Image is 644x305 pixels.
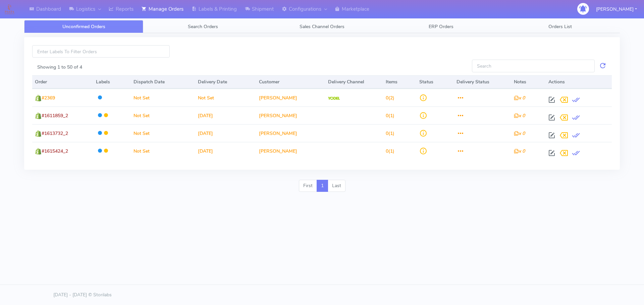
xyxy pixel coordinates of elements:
[256,75,325,89] th: Customer
[256,106,325,124] td: [PERSON_NAME]
[42,148,68,154] span: #1615424_2
[429,23,453,30] span: ERP Orders
[591,2,642,16] button: [PERSON_NAME]
[62,23,105,30] span: Unconfirmed Orders
[386,95,388,101] span: 0
[32,45,170,58] input: Enter Labels To Filter Orders
[454,75,511,89] th: Delivery Status
[546,75,612,89] th: Actions
[548,23,572,30] span: Orders List
[131,106,195,124] td: Not Set
[386,148,388,154] span: 0
[317,180,328,192] a: 1
[131,124,195,142] td: Not Set
[32,75,93,89] th: Order
[325,75,383,89] th: Delivery Channel
[514,95,525,101] i: x 0
[42,112,68,119] span: #1611859_2
[131,75,195,89] th: Dispatch Date
[195,106,256,124] td: [DATE]
[472,60,595,72] input: Search
[195,89,256,106] td: Not Set
[195,142,256,160] td: [DATE]
[24,20,620,33] ul: Tabs
[256,142,325,160] td: [PERSON_NAME]
[42,130,68,137] span: #1613732_2
[511,75,546,89] th: Notes
[386,130,388,137] span: 0
[188,23,218,30] span: Search Orders
[328,97,340,100] img: Yodel
[386,130,394,137] span: (1)
[386,112,394,119] span: (1)
[514,130,525,137] i: x 0
[514,112,525,119] i: x 0
[386,148,394,154] span: (1)
[417,75,454,89] th: Status
[131,89,195,106] td: Not Set
[386,112,388,119] span: 0
[37,64,82,71] label: Showing 1 to 50 of 4
[383,75,417,89] th: Items
[195,124,256,142] td: [DATE]
[42,95,55,101] span: #2369
[256,89,325,106] td: [PERSON_NAME]
[514,148,525,154] i: x 0
[256,124,325,142] td: [PERSON_NAME]
[93,75,130,89] th: Labels
[300,23,344,30] span: Sales Channel Orders
[131,142,195,160] td: Not Set
[386,95,394,101] span: (2)
[195,75,256,89] th: Delivery Date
